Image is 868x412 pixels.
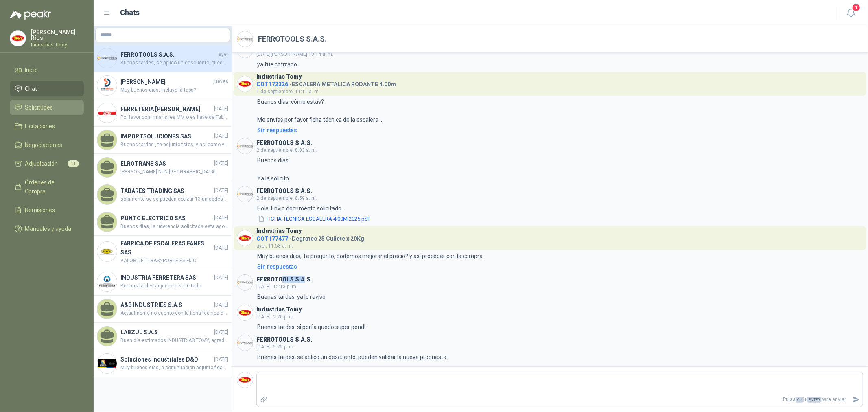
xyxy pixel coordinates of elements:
span: Actualmente no cuento con la ficha técnica del retenedor solicitada. Agradezco su comprensión y q... [120,309,228,317]
span: Buen día estimados INDUSTRIAS TOMY, agradecemos tenernos en cuenta para su solicitud, sin embargo... [120,337,228,344]
p: ya fue cotizado [257,60,297,69]
a: A&B INDUSTRIES S.A.S[DATE]Actualmente no cuento con la ficha técnica del retenedor solicitada. Ag... [94,296,232,323]
span: 11 [68,160,79,167]
img: Company Logo [97,354,117,373]
span: VALOR DEL TRASNPORTE ES FIJO [120,257,228,265]
span: solamente se se pueden cotizar 13 unidades que hay paar entrega inmediata [120,195,228,203]
h2: FERROTOOLS S.A.S. [258,33,327,45]
h3: FERROTOOLS S.A.S. [256,277,312,282]
span: Muy buenos dias, a continuacion adjunto ficah tecnica el certificado se comparte despues de la co... [120,364,228,372]
span: COT177477 [256,235,288,242]
span: [DATE] [214,356,228,364]
a: Inicio [10,62,84,78]
a: Manuales y ayuda [10,221,84,237]
span: Inicio [25,66,38,75]
img: Company Logo [237,230,253,246]
span: [DATE] [214,274,228,282]
p: Buenas tardes, ya lo reviso [257,292,326,301]
img: Company Logo [97,242,117,261]
h3: FERROTOOLS S.A.S. [256,141,312,145]
span: [DATE] [214,132,228,140]
img: Company Logo [237,335,253,351]
span: [DATE] [214,105,228,113]
a: IMPORTSOLUCIONES SAS[DATE]Buenas tardes , te adjunto fotos, y así como ves las imágenes es la úni... [94,127,232,154]
span: [DATE] [214,329,228,336]
button: FICHA TECNICA ESCALERA 4.00M 2025.pdf [257,215,371,223]
img: Company Logo [97,103,117,123]
a: Adjudicación11 [10,156,84,171]
span: [DATE] [214,214,228,222]
h3: FERROTOOLS S.A.S. [256,189,312,193]
span: ayer, 11:58 a. m. [256,243,293,249]
img: Company Logo [237,76,253,92]
p: Buenos dias; Ya la solicito [257,156,290,183]
span: ayer [219,50,228,58]
span: Chat [25,84,37,93]
img: Company Logo [237,305,253,320]
a: Company LogoFABRICA DE ESCALERAS FANES SAS[DATE]VALOR DEL TRASNPORTE ES FIJO [94,236,232,268]
span: Negociaciones [25,140,63,149]
span: 1 de septiembre, 11:11 a. m. [256,89,320,94]
img: Company Logo [237,275,253,290]
h4: PUNTO ELECTRICO SAS [120,214,212,223]
span: Por favor confirmar si es MM o es llave de Tubo de 8" [120,114,228,121]
p: [PERSON_NAME] Ríos [31,29,84,41]
h3: FERROTOOLS S.A.S. [256,337,312,342]
h4: FERROTOOLS S.A.S. [120,50,217,59]
img: Logo peakr [10,10,51,20]
span: Ctrl [796,397,804,403]
span: [DATE] [214,160,228,167]
a: ELROTRANS SAS[DATE][PERSON_NAME] NTN [GEOGRAPHIC_DATA] [94,154,232,181]
span: Licitaciones [25,122,55,131]
img: Company Logo [237,186,253,202]
p: Muy buenos días, Te pregunto, podemos mejorar el precio? y así proceder con la compra.. [257,252,485,261]
a: Solicitudes [10,100,84,115]
span: COT172326 [256,81,288,88]
img: Company Logo [10,31,26,46]
h4: ELROTRANS SAS [120,159,212,168]
span: [DATE] [214,244,228,252]
span: [DATE], 2:20 p. m. [256,314,295,320]
button: 1 [844,6,858,20]
h4: - ESCALERA METALICA RODANTE 4.00m [256,79,396,87]
span: jueves [213,78,228,85]
p: Buenos días, cómo estás? Me envías por favor ficha técnica de la escalera... [257,97,382,124]
span: 1 [852,4,861,11]
span: Buenas tardes, se aplico un descuento, pueden validar la nueva propuesta. [120,59,228,67]
h4: FABRICA DE ESCALERAS FANES SAS [120,239,212,257]
span: [PERSON_NAME] NTN [GEOGRAPHIC_DATA] [120,168,228,176]
span: [DATE], 12:13 p. m. [256,284,297,289]
p: Buenas tardes, se aplico un descuento, pueden validar la nueva propuesta. [257,353,448,362]
h1: Chats [120,7,140,18]
img: Company Logo [97,272,117,291]
span: Muy buenos días, Incluye la tapa? [120,86,228,94]
h4: A&B INDUSTRIES S.A.S [120,300,212,309]
h4: TABARES TRADING SAS [120,186,212,195]
h4: FERRETERIA [PERSON_NAME] [120,105,212,114]
a: TABARES TRADING SAS[DATE]solamente se se pueden cotizar 13 unidades que hay paar entrega inmediata [94,181,232,208]
h3: Industrias Tomy [256,307,302,312]
span: Buenas tardes , te adjunto fotos, y así como ves las imágenes es la única información que tenemos... [120,141,228,149]
h3: Industrias Tomy [256,229,302,233]
a: Company LogoSoluciones Industriales D&D[DATE]Muy buenos dias, a continuacion adjunto ficah tecnic... [94,350,232,377]
img: Company Logo [97,48,117,68]
label: Adjuntar archivos [257,392,271,407]
p: Buenas tardes, si porfa quedo super pend! [257,322,365,331]
h3: Industrias Tomy [256,75,302,79]
a: Company LogoFERRETERIA [PERSON_NAME][DATE]Por favor confirmar si es MM o es llave de Tubo de 8" [94,99,232,127]
img: Company Logo [237,372,253,388]
a: Negociaciones [10,137,84,153]
a: Órdenes de Compra [10,175,84,199]
a: Company LogoFERROTOOLS S.A.S.ayerBuenas tardes, se aplico un descuento, pueden validar la nueva p... [94,45,232,72]
p: Hola, Envio documento solicitado. [257,204,371,213]
button: Enviar [849,392,863,407]
span: 2 de septiembre, 8:03 a. m. [256,147,317,153]
p: Industrias Tomy [31,42,84,47]
a: Sin respuestas [256,262,863,271]
h4: Soluciones Industriales D&D [120,355,212,364]
img: Company Logo [97,76,117,95]
span: [DATE] [214,187,228,195]
p: Pulsa + para enviar [271,392,850,407]
div: Sin respuestas [257,126,297,135]
h4: LABZUL S.A.S [120,328,212,337]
